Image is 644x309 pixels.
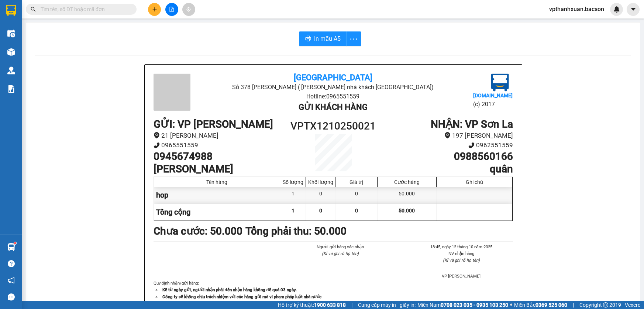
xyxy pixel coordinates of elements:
span: phone [154,142,160,148]
span: Hỗ trợ kỹ thuật: [278,301,346,309]
sup: 1 [14,242,16,244]
span: | [573,301,574,309]
strong: Công ty sẽ không chịu trách nhiệm với các hàng gửi mà vi phạm pháp luật nhà nước [162,294,321,299]
li: Hotline: 0965551559 [213,92,453,101]
span: Cung cấp máy in - giấy in: [358,301,416,309]
img: warehouse-icon [7,30,15,37]
b: NHẬN : VP Sơn La [431,118,513,130]
li: 21 [PERSON_NAME] [154,131,288,141]
strong: 0369 525 060 [535,302,567,308]
b: Gửi khách hàng [299,103,368,112]
div: 50.000 [378,187,436,204]
div: Khối lượng [308,179,333,185]
li: NV nhận hàng [410,250,513,257]
span: environment [444,132,451,138]
img: logo-vxr [6,5,16,16]
div: Cước hàng [379,179,434,185]
h1: quân [378,163,513,175]
span: Tổng cộng [156,208,190,216]
span: Miền Nam [417,301,508,309]
div: 0 [306,187,335,204]
i: (Kí và ghi rõ họ tên) [443,258,480,263]
i: (Kí và ghi rõ họ tên) [322,251,359,256]
h1: 0988560166 [378,150,513,163]
span: Miền Bắc [514,301,567,309]
li: Người gửi hàng xác nhận [289,243,392,250]
img: icon-new-feature [613,6,620,13]
strong: 0708 023 035 - 0935 103 250 [441,302,508,308]
div: Giá trị [337,179,375,185]
span: 0 [319,208,322,214]
img: warehouse-icon [7,48,15,56]
button: more [346,31,361,46]
h1: VPTX1210250021 [288,118,378,134]
span: ⚪️ [510,303,512,306]
li: (c) 2017 [473,100,513,109]
div: Ghi chú [438,179,510,185]
span: more [347,34,361,44]
b: GỬI : VP [PERSON_NAME] [154,118,273,130]
li: 18:45, ngày 12 tháng 10 năm 2025 [410,243,513,250]
b: [DOMAIN_NAME] [473,93,513,98]
img: solution-icon [7,85,15,93]
span: search [31,7,36,12]
div: 0 [335,187,378,204]
span: plus [152,7,157,12]
button: caret-down [627,3,640,16]
span: environment [154,132,160,138]
button: printerIn mẫu A5 [299,31,347,46]
span: printer [305,36,311,43]
span: 0 [355,208,358,214]
strong: Khai thác nội dung, cân kiểm ( hàng giá trị cao) nhận theo thực tế hoá đơn ( nếu có). [162,301,321,306]
span: copyright [603,302,608,308]
li: 0965551559 [154,140,288,150]
span: aim [186,7,191,12]
b: Tổng phải thu: 50.000 [245,225,347,237]
div: 1 [280,187,306,204]
li: VP [PERSON_NAME] [410,273,513,279]
li: 0962551559 [378,140,513,150]
span: caret-down [630,6,637,13]
div: hop [154,187,280,204]
span: notification [8,277,15,284]
span: file-add [169,7,174,12]
img: warehouse-icon [7,243,15,251]
input: Tìm tên, số ĐT hoặc mã đơn [41,5,128,13]
span: question-circle [8,260,15,267]
span: phone [468,142,475,148]
div: Số lượng [282,179,304,185]
strong: Kể từ ngày gửi, người nhận phải đến nhận hàng không để quá 03 ngày. [162,287,297,292]
span: message [8,293,15,300]
div: Tên hàng [156,179,278,185]
button: aim [182,3,195,16]
strong: 1900 633 818 [314,302,346,308]
span: In mẫu A5 [314,34,341,43]
span: 50.000 [399,208,415,214]
img: warehouse-icon [7,67,15,74]
h1: 0945674988 [154,150,288,163]
span: 1 [292,208,295,214]
b: [GEOGRAPHIC_DATA] [294,73,372,82]
button: file-add [165,3,178,16]
b: Chưa cước : 50.000 [154,225,242,237]
li: Số 378 [PERSON_NAME] ( [PERSON_NAME] nhà khách [GEOGRAPHIC_DATA]) [213,83,453,92]
span: | [351,301,352,309]
button: plus [148,3,161,16]
h1: [PERSON_NAME] [154,163,288,175]
li: 197 [PERSON_NAME] [378,131,513,141]
img: logo.jpg [491,74,509,91]
span: vpthanhxuan.bacson [543,4,610,14]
